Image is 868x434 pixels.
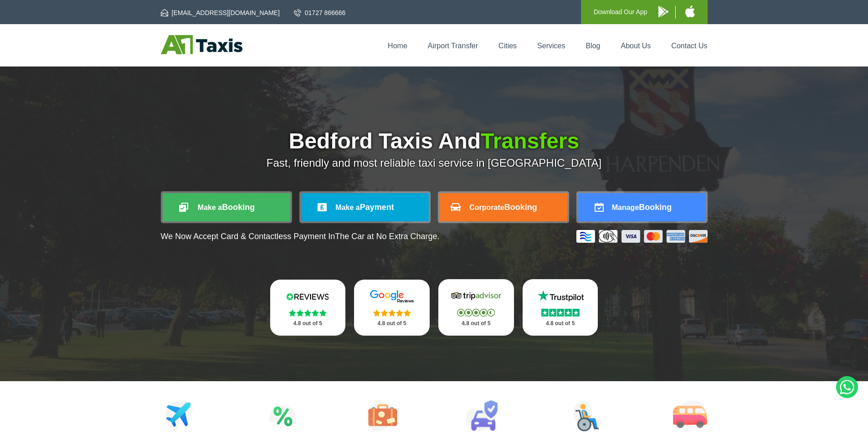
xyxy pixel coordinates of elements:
a: Make aBooking [163,193,290,221]
a: Home [388,42,407,50]
p: Fast, friendly and most reliable taxi service in [GEOGRAPHIC_DATA] [161,157,708,169]
img: Attractions [269,400,297,431]
img: Credit And Debit Cards [576,230,708,243]
img: Stars [289,309,327,317]
a: CorporateBooking [440,193,567,221]
p: 4.8 out of 5 [448,318,504,329]
a: [EMAIL_ADDRESS][DOMAIN_NAME] [161,8,280,17]
a: Services [537,42,565,50]
span: The Car at No Extra Charge. [335,232,439,241]
a: Contact Us [671,42,707,50]
span: Transfers [481,129,579,153]
img: Minibus [673,400,707,431]
img: A1 Taxis St Albans LTD [161,35,242,54]
p: We Now Accept Card & Contactless Payment In [161,232,440,241]
span: Make a [198,204,222,211]
a: ManageBooking [578,193,706,221]
a: Cities [498,42,517,50]
img: Tours [368,400,397,431]
img: A1 Taxis iPhone App [685,5,695,17]
img: A1 Taxis Android App [658,6,668,17]
a: Make aPayment [301,193,429,221]
a: Google Stars 4.8 out of 5 [354,280,430,336]
h1: Bedford Taxis And [161,130,708,152]
p: Download Our App [594,6,647,18]
img: Reviews.io [280,290,335,303]
img: Google [365,290,419,303]
a: Reviews.io Stars 4.8 out of 5 [270,280,346,336]
p: 4.8 out of 5 [533,318,588,329]
span: Corporate [469,204,504,211]
a: Blog [586,42,600,50]
a: 01727 866666 [294,8,346,17]
img: Stars [541,309,580,317]
img: Car Rental [465,400,498,431]
p: 4.8 out of 5 [280,318,336,329]
img: Wheelchair [573,400,602,431]
img: Airport Transfers [165,400,193,431]
a: About Us [621,42,651,50]
a: Trustpilot Stars 4.8 out of 5 [523,279,598,336]
img: Stars [457,309,495,317]
a: Airport Transfer [428,42,478,50]
img: Stars [373,309,411,317]
span: Manage [612,204,639,211]
img: Tripadvisor [449,289,503,303]
a: Tripadvisor Stars 4.8 out of 5 [438,279,514,336]
p: 4.8 out of 5 [364,318,420,329]
span: Make a [335,204,360,211]
img: Trustpilot [533,289,588,303]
